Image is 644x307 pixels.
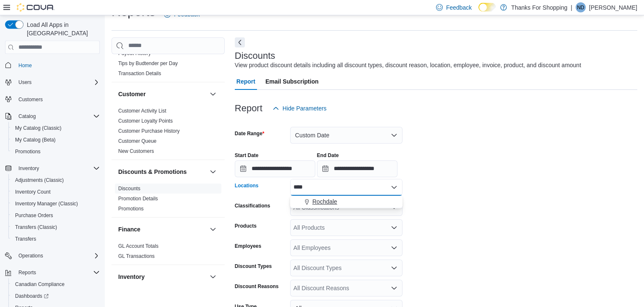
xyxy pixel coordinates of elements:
span: Purchase Orders [12,210,100,220]
span: Transfers (Classic) [15,224,57,231]
span: Catalog [15,111,100,121]
span: Home [15,60,100,71]
input: Press the down key to open a popover containing a calendar. [317,160,397,177]
span: Home [18,62,32,69]
a: My Catalog (Beta) [12,135,59,145]
button: Open list of options [391,265,397,271]
a: Promotions [12,147,44,157]
span: Catalog [18,113,36,120]
div: Customer [112,106,225,160]
button: Users [15,77,35,87]
button: Home [2,59,103,71]
button: Users [2,76,103,88]
label: Date Range [235,130,265,137]
button: Discounts & Promotions [118,168,206,176]
a: Payout History [118,50,151,56]
span: Tips by Budtender per Day [118,60,178,67]
button: Inventory [2,163,103,174]
a: Dashboards [12,291,52,301]
span: Customer Queue [118,138,156,144]
label: Discount Types [235,263,272,270]
a: Transaction Details [118,71,161,76]
span: Purchase Orders [15,212,53,219]
button: Purchase Orders [8,210,103,221]
button: Catalog [2,110,103,122]
div: Discounts & Promotions [112,184,225,217]
p: Thanks For Shopping [511,3,567,13]
button: My Catalog (Classic) [8,122,103,134]
button: Finance [118,225,206,234]
span: Transfers (Classic) [12,222,100,232]
button: Inventory Manager (Classic) [8,198,103,210]
a: My Catalog (Classic) [12,123,65,133]
p: | [571,3,572,13]
a: Customer Activity List [118,108,166,114]
button: Custom Date [290,127,402,144]
span: GL Account Totals [118,243,158,249]
a: Transfers [12,234,39,244]
input: Press the down key to open a popover containing a calendar. [235,160,315,177]
span: Promotions [118,205,144,212]
span: Operations [15,251,100,261]
a: New Customers [118,148,154,154]
button: Open list of options [391,224,397,231]
span: Feedback [446,3,472,12]
button: Operations [2,250,103,262]
span: Transfers [15,236,36,242]
span: Adjustments (Classic) [15,177,64,184]
button: Customers [2,93,103,105]
button: Open list of options [391,244,397,251]
span: Inventory Manager (Classic) [12,199,100,209]
span: Inventory [18,165,39,172]
label: Start Date [235,152,259,159]
a: Discounts [118,186,140,192]
label: Employees [235,243,261,249]
span: Customers [15,94,100,105]
button: Inventory [208,272,218,282]
button: Inventory Count [8,186,103,198]
span: Hide Parameters [283,104,327,113]
span: My Catalog (Classic) [15,125,62,131]
a: Canadian Compliance [12,279,68,289]
a: GL Transactions [118,253,155,259]
span: My Catalog (Classic) [12,123,100,133]
button: Close list of options [391,184,397,191]
a: Promotion Details [118,196,158,202]
span: Customer Purchase History [118,128,180,134]
button: Customer [208,89,218,99]
button: Inventory [118,273,206,281]
a: Home [15,60,35,71]
div: Finance [112,241,225,265]
button: Inventory [15,163,42,173]
span: Inventory Count [15,189,51,195]
span: Promotion Details [118,195,158,202]
label: Products [235,223,257,229]
span: Reports [18,269,36,276]
span: ND [577,3,584,13]
label: Classifications [235,202,270,209]
span: Transfers [12,234,100,244]
span: Discounts [118,185,140,192]
button: My Catalog (Beta) [8,134,103,146]
span: Promotions [15,148,41,155]
label: Locations [235,182,259,189]
button: Canadian Compliance [8,278,103,290]
a: Adjustments (Classic) [12,175,67,185]
label: End Date [317,152,339,159]
span: Transaction Details [118,70,161,77]
button: Promotions [8,146,103,157]
p: [PERSON_NAME] [589,3,637,13]
span: Report [236,73,255,90]
span: New Customers [118,148,154,155]
div: View product discount details including all discount types, discount reason, location, employee, ... [235,61,581,70]
h3: Discounts & Promotions [118,168,187,176]
span: Dashboards [15,293,49,299]
h3: Customer [118,90,145,98]
span: Operations [18,252,43,259]
button: Next [235,37,245,47]
button: Hide Parameters [269,100,330,117]
h3: Discounts [235,51,275,61]
h3: Finance [118,225,140,234]
button: Reports [2,267,103,278]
